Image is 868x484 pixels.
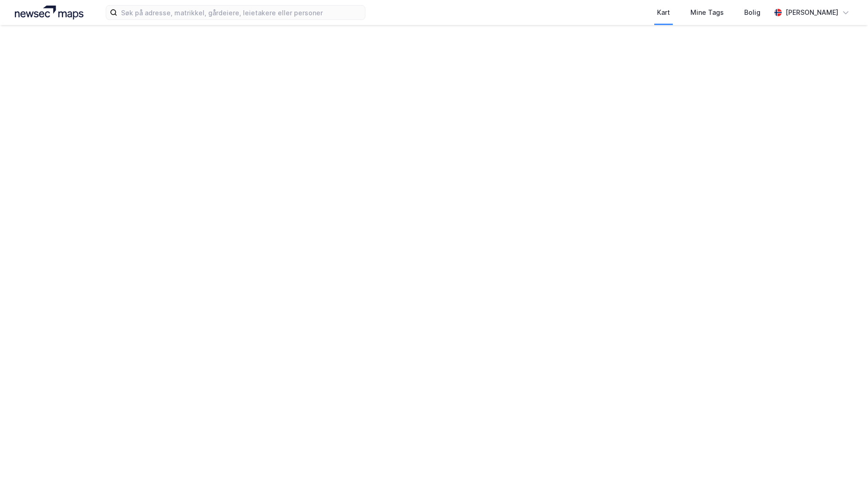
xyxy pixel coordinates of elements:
[822,439,868,484] iframe: Chat Widget
[657,7,670,18] div: Kart
[785,7,838,18] div: [PERSON_NAME]
[690,7,724,18] div: Mine Tags
[15,6,83,19] img: logo.a4113a55bc3d86da70a041830d287a7e.svg
[744,7,760,18] div: Bolig
[117,6,365,19] input: Søk på adresse, matrikkel, gårdeiere, leietakere eller personer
